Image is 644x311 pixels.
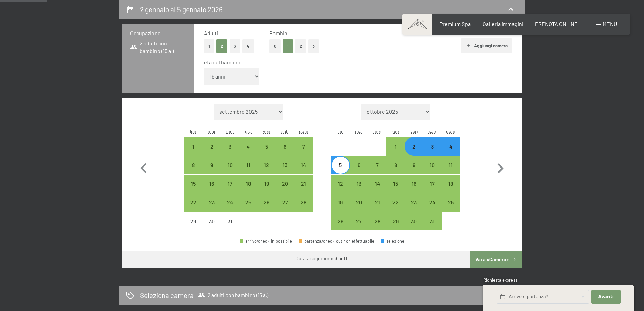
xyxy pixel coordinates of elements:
[369,181,386,198] div: 14
[350,193,368,212] div: Tue Jan 20 2026
[277,181,293,198] div: 20
[442,175,460,193] div: Sun Jan 18 2026
[442,156,460,174] div: arrivo/check-in possibile
[405,193,423,212] div: Fri Jan 23 2026
[221,212,239,230] div: arrivo/check-in non effettuabile
[386,175,405,193] div: arrivo/check-in possibile
[337,128,344,134] abbr: lunedì
[387,181,404,198] div: 15
[442,193,460,212] div: arrivo/check-in possibile
[276,156,294,174] div: Sat Dec 13 2025
[294,193,312,212] div: arrivo/check-in possibile
[221,144,238,161] div: 3
[386,137,405,155] div: arrivo/check-in possibile
[483,277,517,283] span: Richiesta express
[386,212,405,230] div: Thu Jan 29 2026
[258,200,275,217] div: 26
[208,128,216,134] abbr: martedì
[198,292,268,298] span: 2 adulti con bambino (15 a.)
[221,212,239,230] div: Wed Dec 31 2025
[203,162,220,179] div: 9
[405,212,423,230] div: arrivo/check-in possibile
[184,156,202,174] div: arrivo/check-in possibile
[331,212,350,230] div: Mon Jan 26 2026
[423,156,442,174] div: arrivo/check-in possibile
[331,193,350,212] div: Mon Jan 19 2026
[258,175,276,193] div: arrivo/check-in possibile
[239,193,258,212] div: arrivo/check-in possibile
[294,137,312,155] div: Sun Dec 07 2025
[483,21,523,27] a: Galleria immagini
[405,219,422,236] div: 30
[368,212,386,230] div: Wed Jan 28 2026
[442,144,459,161] div: 4
[203,181,220,198] div: 16
[331,156,350,174] div: arrivo/check-in possibile
[294,156,312,174] div: Sun Dec 14 2025
[221,181,238,198] div: 17
[269,39,281,53] button: 0
[350,175,368,193] div: Tue Jan 13 2026
[239,137,258,155] div: arrivo/check-in possibile
[405,175,423,193] div: arrivo/check-in possibile
[442,193,460,212] div: Sun Jan 25 2026
[461,38,512,53] button: Aggiungi camera
[331,193,350,212] div: arrivo/check-in possibile
[269,30,289,36] span: Bambini
[185,200,202,217] div: 22
[405,156,423,174] div: arrivo/check-in possibile
[405,175,423,193] div: Fri Jan 16 2026
[429,128,436,134] abbr: sabato
[221,156,239,174] div: arrivo/check-in possibile
[294,137,312,155] div: arrivo/check-in possibile
[184,156,202,174] div: Mon Dec 08 2025
[331,175,350,193] div: Mon Jan 12 2026
[239,156,258,174] div: Thu Dec 11 2025
[424,162,441,179] div: 10
[423,193,442,212] div: arrivo/check-in possibile
[258,137,276,155] div: Fri Dec 05 2025
[294,175,312,193] div: Sun Dec 21 2025
[405,212,423,230] div: Fri Jan 30 2026
[184,212,202,230] div: arrivo/check-in non effettuabile
[240,181,257,198] div: 18
[405,137,423,155] div: arrivo/check-in possibile
[491,104,510,231] button: Mese successivo
[277,200,293,217] div: 27
[442,156,460,174] div: Sun Jan 11 2026
[535,21,578,27] a: PRENOTA ONLINE
[350,156,368,174] div: Tue Jan 06 2026
[245,128,252,134] abbr: giovedì
[299,239,374,243] div: partenza/check-out non effettuabile
[442,137,460,155] div: arrivo/check-in possibile
[202,137,221,155] div: Tue Dec 02 2025
[283,39,293,53] button: 1
[185,219,202,236] div: 29
[332,181,349,198] div: 12
[355,128,363,134] abbr: martedì
[368,175,386,193] div: Wed Jan 14 2026
[221,137,239,155] div: Wed Dec 03 2025
[424,144,441,161] div: 3
[258,137,276,155] div: arrivo/check-in possibile
[184,137,202,155] div: arrivo/check-in possibile
[295,255,349,262] div: Durata soggiorno:
[350,175,368,193] div: arrivo/check-in possibile
[405,193,423,212] div: arrivo/check-in possibile
[331,212,350,230] div: arrivo/check-in possibile
[130,29,186,37] h3: Occupazione
[202,175,221,193] div: arrivo/check-in possibile
[423,175,442,193] div: Sat Jan 17 2026
[442,175,460,193] div: arrivo/check-in possibile
[190,128,196,134] abbr: lunedì
[226,128,234,134] abbr: mercoledì
[258,181,275,198] div: 19
[221,137,239,155] div: arrivo/check-in possibile
[423,137,442,155] div: arrivo/check-in possibile
[373,128,381,134] abbr: mercoledì
[204,30,218,36] span: Adulti
[221,193,239,212] div: arrivo/check-in possibile
[221,156,239,174] div: Wed Dec 10 2025
[240,162,257,179] div: 11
